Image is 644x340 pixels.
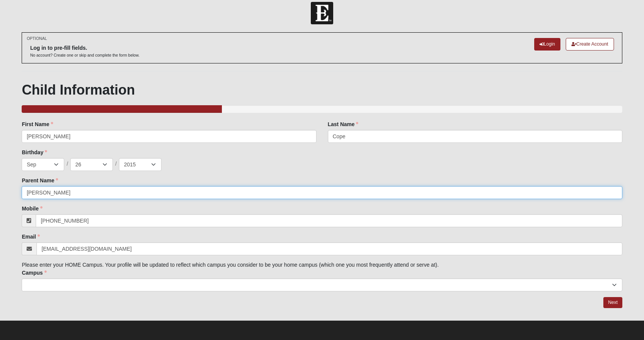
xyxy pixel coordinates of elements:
[534,38,560,51] a: Login
[22,120,53,128] label: First Name
[328,120,359,128] label: Last Name
[22,82,622,98] h1: Child Information
[22,233,40,240] label: Email
[22,177,58,184] label: Parent Name
[603,297,622,308] a: Next
[566,38,614,51] a: Create Account
[27,36,47,41] small: OPTIONAL
[30,45,139,51] h6: Log in to pre-fill fields.
[22,149,47,156] label: Birthday
[311,2,333,24] img: Church of Eleven22 Logo
[22,120,622,291] div: Please enter your HOME Campus. Your profile will be updated to reflect which campus you consider ...
[22,205,42,212] label: Mobile
[66,160,68,168] span: /
[22,269,46,277] label: Campus
[115,160,117,168] span: /
[30,52,139,58] p: No account? Create one or skip and complete the form below.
